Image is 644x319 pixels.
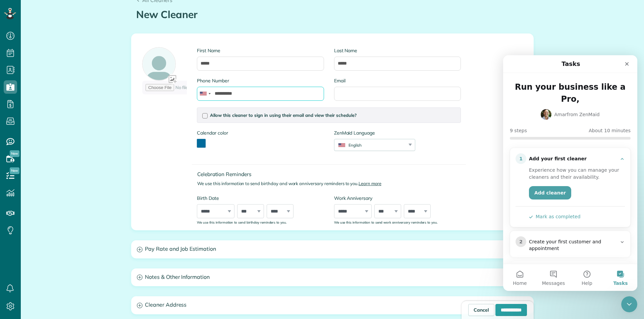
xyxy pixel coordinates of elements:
[10,150,19,157] span: New
[334,142,407,148] div: English
[197,139,206,148] button: toggle color picker dialog
[197,87,213,100] div: United States: +1
[197,180,466,187] p: We use this information to send birthday and work anniversary reminders to you.
[359,181,381,186] a: Learn more
[210,112,357,118] span: Allow this cleaner to sign in using their email and view their schedule?
[621,296,637,312] iframe: Intercom live chat
[131,241,533,258] a: Pay Rate and Job Estimation
[197,220,287,224] sub: We use this information to send birthday reminders to you.
[136,9,529,20] h1: New Cleaner
[131,269,533,286] a: Notes & Other Information
[131,297,533,314] a: Cleaner Address
[503,55,637,291] iframe: Intercom live chat
[334,77,461,84] label: Email
[334,47,461,54] label: Last Name
[197,195,324,202] label: Birth Date
[334,220,438,224] sub: We use this information to send work anniversary reminders to you.
[197,130,228,136] label: Calendar color
[197,171,466,177] h4: Celebration Reminders
[10,167,19,174] span: New
[197,77,324,84] label: Phone Number
[334,195,461,202] label: Work Anniversary
[197,47,324,54] label: First Name
[334,130,415,136] label: ZenMaid Language
[468,304,494,316] a: Cancel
